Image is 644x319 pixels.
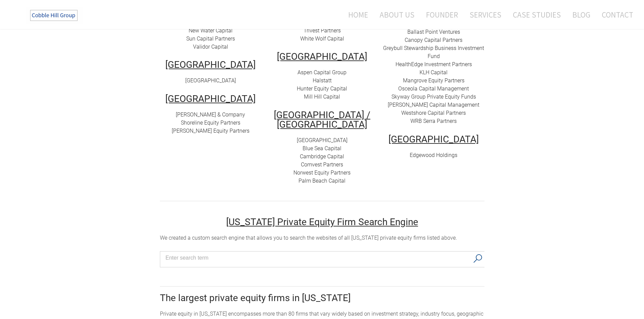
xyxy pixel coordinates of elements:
[304,27,341,34] a: Trivest Partners
[293,169,351,176] a: Norwest Equity Partners
[304,94,340,100] a: Mill Hill Capital
[407,29,460,35] a: Ballast Point Ventures
[597,6,633,24] a: Contact
[420,69,448,76] span: ​​
[396,61,472,68] a: HealthEdge Investment Partners
[403,77,464,84] a: ​Mangrove Equity Partners
[464,6,506,24] a: Services
[375,6,420,24] a: About Us
[383,45,484,59] a: Greybull Stewardship Business Investment Fund
[421,6,463,24] a: Founder
[26,7,83,24] img: The Cobble Hill Group LLC
[160,293,484,303] h2: The largest private equity firms in [US_STATE]
[176,111,245,118] a: [PERSON_NAME] & Company
[391,94,476,100] a: Skyway Group Private Equity Funds
[172,128,249,134] a: [PERSON_NAME] Equity Partners
[420,69,448,76] a: KLH Capital
[299,178,345,184] a: Palm Beach Capital
[401,110,466,116] a: Westshore Capital Partners
[165,93,256,104] u: [GEOGRAPHIC_DATA]
[160,234,484,242] div: We created a custom search engine that allows you to search the websites of all [US_STATE] privat...
[567,6,595,24] a: Blog
[193,44,228,50] a: Validor Capital
[405,37,462,43] a: Canopy Capital Partners
[166,253,470,263] input: Search input
[410,118,457,124] a: WRB Serra Partners
[398,85,469,92] a: Osceola Capital Management
[297,85,347,92] a: Hunter Equity Capital
[185,77,236,84] a: [GEOGRAPHIC_DATA]
[301,161,304,168] font: C
[271,136,373,185] div: ​
[186,35,235,42] a: Sun Capital Partners
[297,69,347,76] a: Aspen Capital Group
[277,51,367,62] u: [GEOGRAPHIC_DATA]
[388,102,479,108] a: [PERSON_NAME] Capital Management
[300,35,344,42] a: White Wolf Capital
[165,59,256,70] u: [GEOGRAPHIC_DATA]
[313,77,332,84] a: Halstatt
[388,134,479,145] u: [GEOGRAPHIC_DATA]
[471,251,485,266] button: Search
[297,137,348,143] a: [GEOGRAPHIC_DATA]
[181,119,240,126] a: Shoreline Equity Partners
[274,109,371,130] u: [GEOGRAPHIC_DATA] / [GEOGRAPHIC_DATA]
[303,145,341,152] a: Blue Sea Capital
[189,27,233,34] a: New Water Capital
[226,216,418,228] u: [US_STATE] Private Equity Firm Search Engine
[410,152,457,158] a: Edgewood Holdings
[338,6,373,24] a: Home
[300,153,344,160] a: Cambridge Capital
[508,6,566,24] a: Case Studies
[301,161,343,168] a: Comvest Partners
